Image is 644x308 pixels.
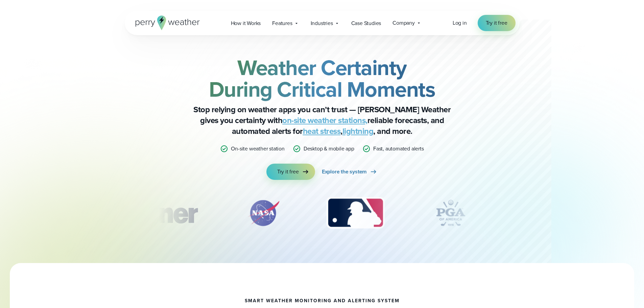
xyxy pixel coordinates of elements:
span: Explore the system [322,168,367,176]
a: How it Works [225,16,267,30]
a: lightning [342,125,374,137]
img: PGA.svg [424,196,478,230]
span: Try it free [277,168,299,176]
p: Fast, automated alerts [373,145,424,153]
span: Case Studies [351,19,381,27]
div: 1 of 12 [111,196,207,230]
a: heat stress [303,125,341,137]
a: Explore the system [322,164,378,180]
div: 2 of 12 [240,196,287,230]
img: NASA.svg [240,196,287,230]
span: How it Works [231,19,261,27]
div: slideshow [159,196,486,233]
span: Features [272,19,292,27]
h1: smart weather monitoring and alerting system [245,298,400,304]
a: Case Studies [345,16,387,30]
span: Company [392,19,415,27]
img: MLB.svg [320,196,391,230]
strong: Weather Certainty During Critical Moments [209,52,435,105]
p: Stop relying on weather apps you can’t trust — [PERSON_NAME] Weather gives you certainty with rel... [187,104,457,137]
a: Try it free [266,164,315,180]
span: Try it free [486,19,507,27]
a: Try it free [478,15,516,31]
p: On-site weather station [231,145,284,153]
span: Log in [453,19,467,27]
img: Turner-Construction_1.svg [111,196,207,230]
span: Industries [311,19,333,27]
div: 3 of 12 [320,196,391,230]
div: 4 of 12 [424,196,478,230]
a: on-site weather stations, [282,114,367,126]
a: Log in [453,19,467,27]
p: Desktop & mobile app [304,145,354,153]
